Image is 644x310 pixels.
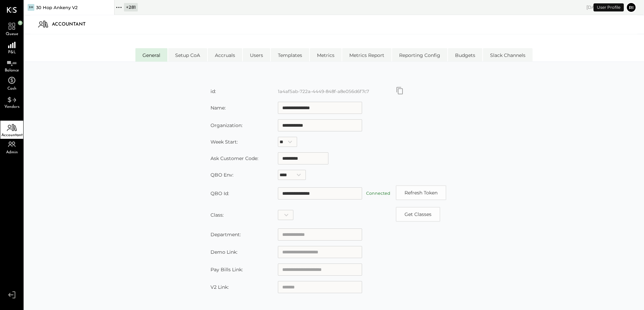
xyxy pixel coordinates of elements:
a: P&L [0,38,23,56]
li: Slack Channels [483,48,533,62]
label: Department: [211,231,241,238]
a: Admin [0,139,23,157]
a: Balance [0,56,23,74]
span: Cash [7,87,17,91]
label: QBO Id: [211,190,229,196]
span: Accountant [1,133,23,137]
li: Templates [271,48,309,62]
li: Metrics Report [342,48,391,62]
a: Queue [0,20,23,38]
label: Connected [366,191,390,196]
label: Class: [211,212,224,218]
a: Vendors [0,92,23,111]
label: QBO Env: [211,172,233,178]
a: Cash [0,74,23,92]
li: General [135,48,167,62]
span: Balance [5,68,19,72]
li: Users [243,48,270,62]
span: P&L [8,50,16,54]
label: V2 Link: [211,284,229,290]
label: Pay Bills Link: [211,267,243,273]
li: Budgets [448,48,482,62]
label: id: [211,88,216,94]
a: Accountant [0,121,23,139]
label: Week Start: [211,139,238,145]
div: 30 Hop Ankeny V2 [36,4,77,11]
div: [DATE] [586,4,622,10]
button: Copy id [396,207,440,222]
button: Copy id [396,87,404,95]
span: Vendors [4,105,20,109]
li: Setup CoA [168,48,207,62]
label: Ask Customer Code: [211,155,258,161]
button: Ri [626,2,637,13]
li: Reporting Config [392,48,447,62]
label: 1a4af5ab-722a-4449-848f-a8e056d6f7c7 [278,89,369,94]
label: Organization: [211,122,243,128]
label: Name: [211,105,226,111]
span: Admin [6,150,18,154]
div: Accountant [52,19,92,30]
div: User Profile [593,3,624,11]
span: Queue [6,32,18,36]
div: 3H [28,4,34,11]
button: Refresh Token [396,185,446,200]
div: + 281 [124,3,138,11]
li: Accruals [208,48,242,62]
label: Demo Link: [211,249,237,255]
li: Metrics [310,48,342,62]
